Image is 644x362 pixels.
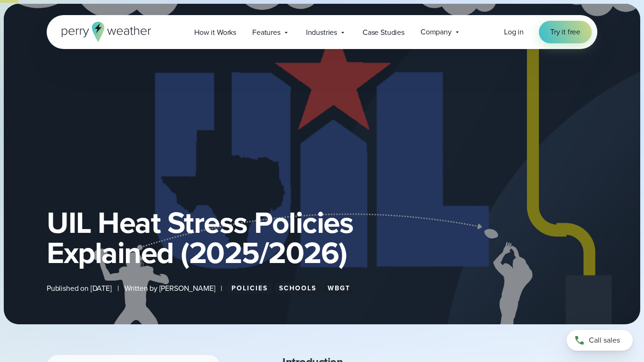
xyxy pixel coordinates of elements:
a: WBGT [324,283,354,294]
a: Log in [504,26,524,38]
a: Case Studies [355,23,413,42]
span: Written by [PERSON_NAME] [124,283,215,294]
a: Policies [228,283,272,294]
span: How it Works [194,27,236,38]
a: How it Works [186,23,244,42]
a: Try it free [539,21,592,43]
span: | [117,283,119,294]
span: Log in [504,26,524,37]
span: Try it free [550,26,580,38]
span: Company [421,26,452,38]
span: | [221,283,222,294]
span: Industries [306,27,337,38]
span: Call sales [589,335,620,346]
a: Call sales [567,330,633,351]
span: Case Studies [363,27,405,38]
span: Published on [DATE] [47,283,112,294]
span: Features [252,27,281,38]
h1: UIL Heat Stress Policies Explained (2025/2026) [47,207,597,268]
a: Schools [275,283,320,294]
